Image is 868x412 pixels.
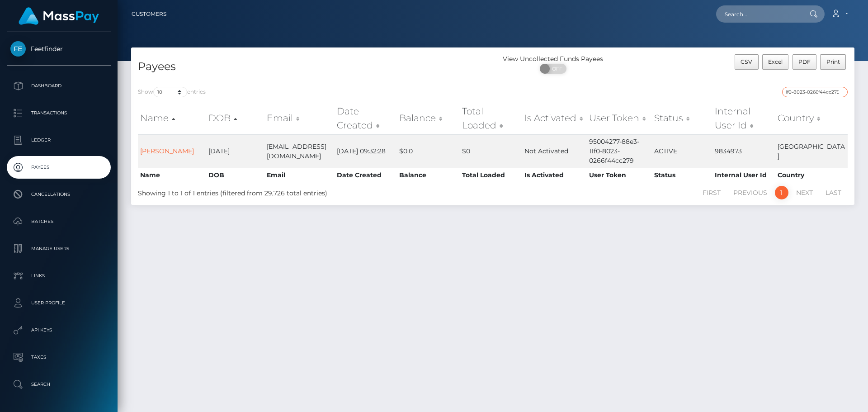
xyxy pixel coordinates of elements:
p: Ledger [10,133,107,147]
div: Showing 1 to 1 of 1 entries (filtered from 29,726 total entries) [138,185,426,198]
th: Date Created: activate to sort column ascending [335,102,397,134]
input: Search... [716,5,801,23]
p: User Profile [10,296,107,310]
span: OFF [545,64,567,74]
p: Taxes [10,350,107,364]
span: Excel [768,58,783,65]
th: Total Loaded: activate to sort column ascending [460,102,522,134]
th: Total Loaded [460,168,522,182]
select: Showentries [153,87,187,97]
th: Is Activated [522,168,587,182]
td: [EMAIL_ADDRESS][DOMAIN_NAME] [264,134,335,168]
th: Email: activate to sort column ascending [264,102,335,134]
td: [GEOGRAPHIC_DATA] [775,134,848,168]
th: DOB [206,168,264,182]
th: Email [264,168,335,182]
th: Name: activate to sort column ascending [138,102,206,134]
th: Is Activated: activate to sort column ascending [522,102,587,134]
p: Dashboard [10,79,107,93]
p: Links [10,269,107,283]
a: Taxes [7,346,111,369]
a: Cancellations [7,183,111,206]
td: ACTIVE [652,134,712,168]
h4: Payees [138,59,486,75]
a: Batches [7,210,111,233]
th: Internal User Id [712,168,775,182]
a: Payees [7,156,111,179]
td: Not Activated [522,134,587,168]
th: Balance: activate to sort column ascending [397,102,460,134]
img: MassPay Logo [19,7,99,25]
a: Customers [132,5,166,24]
a: 1 [775,186,788,199]
td: [DATE] 09:32:28 [335,134,397,168]
th: User Token: activate to sort column ascending [587,102,652,134]
td: $0.0 [397,134,460,168]
th: Country [775,168,848,182]
input: Search transactions [782,87,848,97]
p: Transactions [10,106,107,120]
p: API Keys [10,323,107,337]
th: Date Created [335,168,397,182]
th: Name [138,168,206,182]
span: Print [826,58,840,65]
a: Links [7,265,111,287]
a: Ledger [7,129,111,152]
p: Search [10,378,107,391]
button: CSV [735,54,759,70]
img: Feetfinder [10,41,26,57]
th: DOB: activate to sort column descending [206,102,264,134]
span: CSV [741,58,752,65]
th: Internal User Id: activate to sort column ascending [712,102,775,134]
button: Print [820,54,846,70]
td: 95004277-88e3-11f0-8023-0266f44cc279 [587,134,652,168]
span: Feetfinder [7,45,111,53]
th: Status [652,168,712,182]
a: User Profile [7,292,111,314]
div: View Uncollected Funds Payees [493,54,613,64]
td: [DATE] [206,134,264,168]
p: Cancellations [10,188,107,201]
th: Country: activate to sort column ascending [775,102,848,134]
button: Excel [762,54,789,70]
label: Show entries [138,87,206,97]
td: 9834973 [712,134,775,168]
a: Transactions [7,102,111,124]
th: Status: activate to sort column ascending [652,102,712,134]
a: [PERSON_NAME] [140,147,194,155]
a: Search [7,373,111,396]
a: Dashboard [7,75,111,97]
p: Manage Users [10,242,107,256]
th: User Token [587,168,652,182]
a: Manage Users [7,237,111,260]
p: Payees [10,161,107,174]
p: Batches [10,215,107,228]
span: PDF [798,58,811,65]
td: $0 [460,134,522,168]
button: PDF [793,54,817,70]
th: Balance [397,168,460,182]
a: API Keys [7,319,111,341]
